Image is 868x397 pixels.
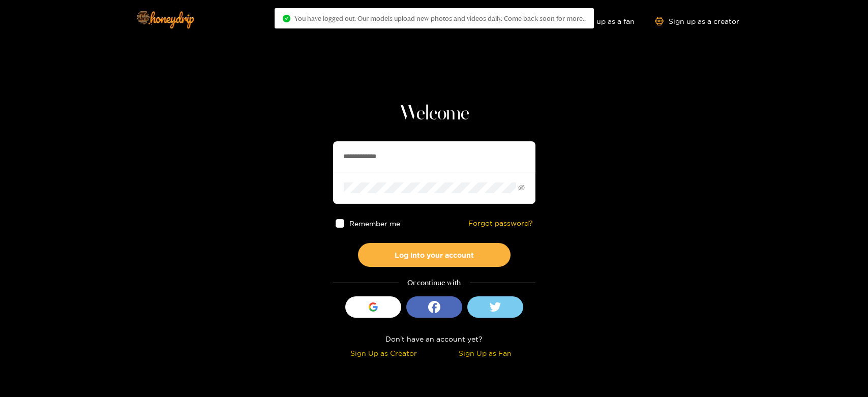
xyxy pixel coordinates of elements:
[283,15,290,22] span: check-circle
[333,277,535,289] div: Or continue with
[468,219,533,228] a: Forgot password?
[437,347,533,359] div: Sign Up as Fan
[655,17,739,25] a: Sign up as a creator
[518,185,525,191] span: eye-invisible
[336,347,432,359] div: Sign Up as Creator
[349,220,400,227] span: Remember me
[358,243,511,267] button: Log into your account
[294,14,586,22] span: You have logged out. Our models upload new photos and videos daily. Come back soon for more..
[565,17,635,25] a: Sign up as a fan
[333,102,535,126] h1: Welcome
[333,333,535,345] div: Don't have an account yet?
